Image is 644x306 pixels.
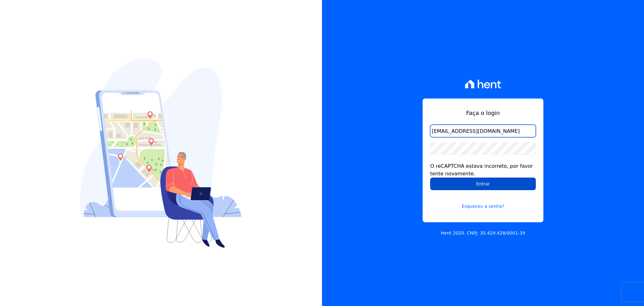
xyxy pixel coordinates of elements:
[80,59,242,248] img: Login
[430,109,536,117] h1: Faça o login
[430,162,536,178] div: O reCAPTCHA estava incorreto, por favor tente novamente.
[430,178,536,190] input: Entrar
[430,125,536,137] input: Email
[430,195,536,210] a: Esqueceu a senha?
[441,230,525,236] p: Hent 2020. CNPJ: 35.429.428/0001-39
